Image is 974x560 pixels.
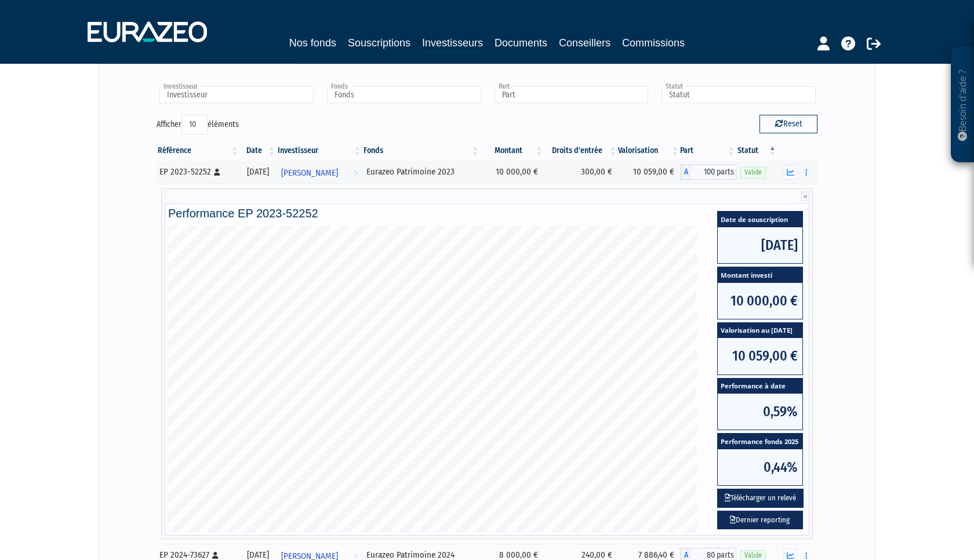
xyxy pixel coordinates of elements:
span: 0,59% [718,394,802,430]
div: EP 2023-52252 [159,166,235,178]
a: Conseillers [559,35,610,51]
span: [DATE] [718,227,802,263]
div: A - Eurazeo Patrimoine 2023 [680,165,736,180]
i: [Français] Personne physique [214,169,220,176]
span: [PERSON_NAME] [281,162,338,184]
a: Dernier reporting [717,511,803,530]
a: Investisseurs [422,35,483,53]
i: Voir l'investisseur [354,162,358,184]
span: Valide [740,167,766,178]
span: Performance fonds 2025 [718,434,802,449]
span: Performance à date [718,379,802,394]
td: 300,00 € [544,161,617,184]
th: Date: activer pour trier la colonne par ordre croissant [239,141,277,161]
div: Documents (10) [300,45,399,64]
td: 10 059,00 € [618,161,681,184]
a: Souscriptions [348,35,410,51]
div: Informations investisseur [99,45,197,64]
th: Montant: activer pour trier la colonne par ordre croissant [480,141,544,161]
th: Droits d'entrée: activer pour trier la colonne par ordre croissant [544,141,617,161]
a: Commissions [622,35,685,51]
span: 100 parts [692,165,736,180]
label: Afficher éléments [157,115,239,134]
button: Reset [759,115,817,133]
span: 10 000,00 € [718,283,802,319]
h4: Performance EP 2023-52252 [168,207,806,220]
td: 10 000,00 € [480,161,544,184]
p: Besoin d'aide ? [956,53,969,157]
span: Date de souscription [718,212,802,227]
th: Valorisation: activer pour trier la colonne par ordre croissant [618,141,681,161]
i: [Français] Personne physique [212,552,219,559]
span: Valorisation au [DATE] [718,323,802,339]
th: Fonds: activer pour trier la colonne par ordre croissant [362,141,480,161]
th: Référence : activer pour trier la colonne par ordre croissant [157,141,239,161]
div: [DATE] [244,166,272,178]
th: Part: activer pour trier la colonne par ordre croissant [680,141,736,161]
a: Documents [495,35,547,51]
span: Montant investi [718,267,802,283]
span: A [680,165,692,180]
img: 1732889491-logotype_eurazeo_blanc_rvb.png [88,21,207,42]
select: Afficheréléments [181,115,208,134]
span: 10 059,00 € [718,338,802,374]
a: [PERSON_NAME] [277,161,362,184]
div: Eurazeo Patrimoine 2023 [366,166,476,178]
span: 0,44% [718,449,802,485]
div: Portefeuille (2) [199,45,298,64]
th: Investisseur: activer pour trier la colonne par ordre croissant [277,141,362,161]
th: Statut : activer pour trier la colonne par ordre d&eacute;croissant [736,141,777,161]
a: Nos fonds [289,35,336,51]
button: Télécharger un relevé [717,489,804,508]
